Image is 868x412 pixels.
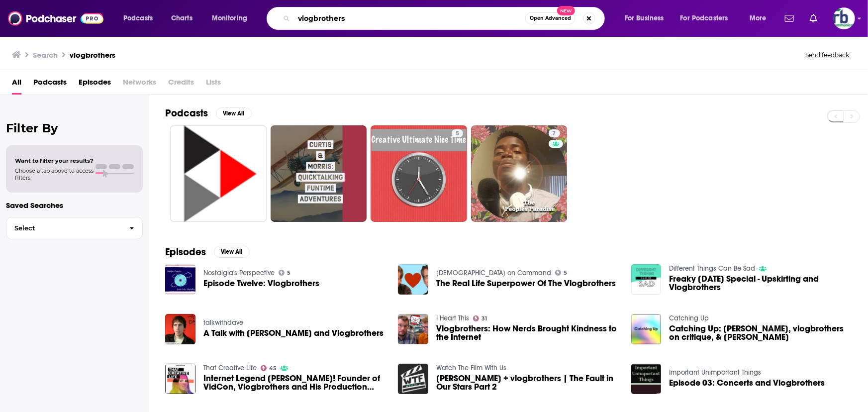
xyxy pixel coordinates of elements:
span: For Podcasters [680,11,728,25]
a: Vlogbrothers: How Nerds Brought Kindness to the Internet [436,324,619,341]
a: Charisma on Command [436,269,551,277]
span: Credits [168,74,194,95]
span: 7 [553,129,556,139]
span: Lists [206,74,221,95]
span: Podcasts [123,11,153,25]
a: That Creative Life [203,364,257,372]
button: open menu [674,10,743,26]
span: Charts [171,11,193,25]
img: Episode 03: Concerts and Vlogbrothers [631,364,662,394]
a: Freaky Friday Special - Upskirting and Vlogbrothers [669,275,852,292]
button: open menu [618,10,676,26]
span: New [557,6,575,15]
span: A Talk with [PERSON_NAME] and Vlogbrothers [203,329,384,337]
span: Logged in as johannarb [833,7,855,29]
h2: Filter By [6,121,143,135]
span: Choose a tab above to access filters. [15,167,94,181]
a: 45 [261,365,277,371]
span: More [750,11,767,25]
span: For Business [625,11,664,25]
a: Catching Up: Mulan, vlogbrothers on critique, & Taylor Swift [669,324,852,341]
span: Freaky [DATE] Special - Upskirting and Vlogbrothers [669,275,852,292]
a: 5 [371,125,467,222]
span: Monitoring [212,11,247,25]
span: 31 [482,316,487,321]
a: Charts [165,10,198,26]
span: Want to filter your results? [15,157,94,164]
h3: Search [33,50,58,60]
a: Internet Legend Hank Green! Founder of VidCon, Vlogbrothers and His Production Company Complexly [165,364,195,394]
a: Show notifications dropdown [806,10,821,27]
span: [PERSON_NAME] + vlogbrothers | The Fault in Our Stars Part 2 [436,374,619,391]
img: Episode Twelve: Vlogbrothers [165,264,195,295]
a: 7 [471,125,568,222]
a: 7 [549,129,560,137]
a: EpisodesView All [165,246,250,258]
button: Open AdvancedNew [525,12,576,24]
a: 31 [473,315,487,321]
img: The Real Life Superpower Of The Vlogbrothers [398,264,428,295]
span: Catching Up: [PERSON_NAME], vlogbrothers on critique, & [PERSON_NAME] [669,324,852,341]
span: Select [6,225,121,231]
img: User Profile [833,7,855,29]
a: Show notifications dropdown [781,10,798,27]
a: Episodes [79,74,111,95]
img: Podchaser - Follow, Share and Rate Podcasts [8,9,103,28]
a: Important Unimportant Things [669,368,761,377]
h2: Podcasts [165,107,208,119]
button: open menu [205,10,260,26]
img: Catching Up: Mulan, vlogbrothers on critique, & Taylor Swift [631,314,662,344]
span: 45 [269,366,277,371]
a: 5 [452,129,463,137]
a: Episode Twelve: Vlogbrothers [203,279,319,288]
span: Internet Legend [PERSON_NAME]! Founder of VidCon, Vlogbrothers and His Production Company Complexly [203,374,386,391]
h2: Episodes [165,246,206,258]
span: Open Advanced [530,16,571,21]
input: Search podcasts, credits, & more... [294,10,525,26]
p: Saved Searches [6,201,143,210]
button: View All [214,246,250,258]
span: 5 [456,129,459,139]
h3: vlogbrothers [70,50,115,60]
button: View All [216,107,252,119]
div: Search podcasts, credits, & more... [276,7,614,30]
img: John Green + vlogbrothers | The Fault in Our Stars Part 2 [398,364,428,394]
a: Different Things Can Be Sad [669,264,755,273]
button: Select [6,217,143,239]
a: Podcasts [33,74,67,95]
img: Vlogbrothers: How Nerds Brought Kindness to the Internet [398,314,428,344]
span: 5 [287,271,290,275]
a: A Talk with Dave and Vlogbrothers [203,329,384,337]
a: The Real Life Superpower Of The Vlogbrothers [436,279,616,288]
a: John Green + vlogbrothers | The Fault in Our Stars Part 2 [436,374,619,391]
img: Freaky Friday Special - Upskirting and Vlogbrothers [631,264,662,295]
a: Nostalgia's Perspective [203,269,275,277]
button: open menu [743,10,779,26]
a: PodcastsView All [165,107,252,119]
a: Episode 03: Concerts and Vlogbrothers [669,379,825,387]
a: Internet Legend Hank Green! Founder of VidCon, Vlogbrothers and His Production Company Complexly [203,374,386,391]
span: Networks [123,74,156,95]
img: A Talk with Dave and Vlogbrothers [165,314,195,344]
a: 5 [555,270,568,276]
span: 5 [564,271,568,275]
button: Send feedback [802,51,852,59]
a: All [12,74,21,95]
a: 5 [279,270,291,276]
